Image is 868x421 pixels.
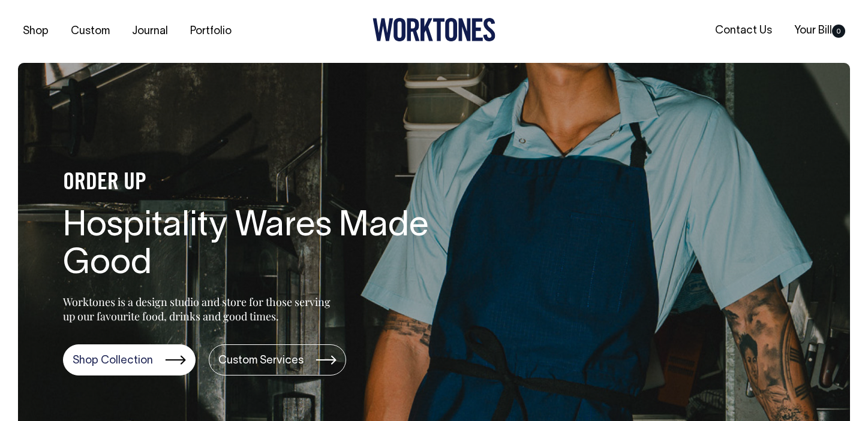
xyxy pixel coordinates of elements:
[18,22,53,41] a: Shop
[209,344,346,375] a: Custom Services
[63,208,447,284] h1: Hospitality Wares Made Good
[710,21,777,41] a: Contact Us
[63,171,447,196] h4: ORDER UP
[185,22,236,41] a: Portfolio
[66,22,115,41] a: Custom
[63,295,336,323] p: Worktones is a design studio and store for those serving up our favourite food, drinks and good t...
[832,25,845,38] span: 0
[789,21,850,41] a: Your Bill0
[63,344,196,375] a: Shop Collection
[127,22,173,41] a: Journal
